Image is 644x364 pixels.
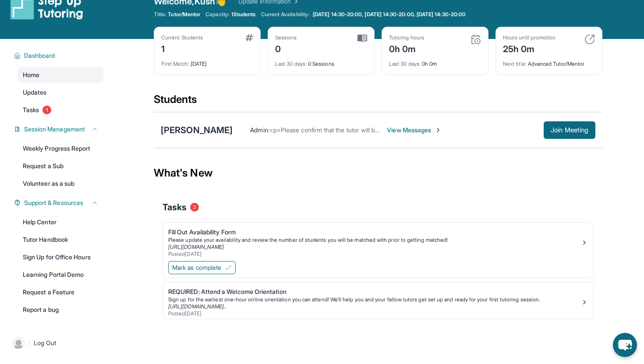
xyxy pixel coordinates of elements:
[190,203,199,212] span: 2
[21,198,98,207] button: Support & Resources
[168,237,581,244] div: Please update your availability and review the number of students you will be matched with prior ...
[313,11,466,18] span: [DATE] 14:30-20:00, [DATE] 14:30-20:00, [DATE] 14:30-20:00
[503,55,595,67] div: Advanced Tutor/Mentor
[551,127,588,133] span: Join Meeting
[503,34,556,41] div: Hours until promotion
[168,11,200,18] span: Tutor/Mentor
[18,141,103,156] a: Weekly Progress Report
[21,51,98,60] button: Dashboard
[168,251,581,258] div: Posted [DATE]
[584,34,595,45] img: card
[168,261,236,274] button: Mark as complete
[23,71,39,79] span: Home
[18,302,103,318] a: Report a bug
[18,232,103,247] a: Tutor Handbook
[435,127,442,134] img: Chevron-Right
[18,267,103,283] a: Learning Portal Demo
[205,11,230,18] span: Capacity:
[18,284,103,300] a: Request a Feature
[172,263,221,272] span: Mark as complete
[389,41,424,55] div: 0h 0m
[168,296,581,303] div: Sign up for the earliest one-hour online orientation you can attend! We’ll help you and your fell...
[24,51,55,60] span: Dashboard
[161,34,203,41] div: Current Students
[24,198,83,207] span: Support & Resources
[34,339,57,347] span: Log Out
[161,55,253,67] div: [DATE]
[18,176,103,191] a: Volunteer as a sub
[12,337,25,349] img: user-img
[23,88,47,97] span: Updates
[389,34,424,41] div: Tutoring hours
[18,158,103,174] a: Request a Sub
[168,244,224,250] a: [URL][DOMAIN_NAME]
[163,282,593,319] a: REQUIRED: Attend a Welcome OrientationSign up for the earliest one-hour online orientation you ca...
[168,287,581,296] div: REQUIRED: Attend a Welcome Orientation
[311,11,467,18] a: [DATE] 14:30-20:00, [DATE] 14:30-20:00, [DATE] 14:30-20:00
[250,126,269,134] span: Admin :
[231,11,256,18] span: 1 Students
[471,34,481,45] img: card
[275,55,367,67] div: 0 Sessions
[387,126,442,134] span: View Messages
[18,67,103,83] a: Home
[42,106,51,114] span: 1
[389,60,421,67] span: Last 30 days :
[18,249,103,265] a: Sign Up for Office Hours
[275,41,297,55] div: 0
[18,85,103,100] a: Updates
[613,333,637,357] button: chat-button
[18,102,103,118] a: Tasks1
[275,60,307,67] span: Last 30 days :
[503,41,556,55] div: 25h 0m
[503,60,527,67] span: Next title :
[261,11,309,18] span: Current Availability:
[357,34,367,42] img: card
[163,223,593,259] a: Fill Out Availability FormPlease update your availability and review the number of students you w...
[24,125,85,134] span: Session Management
[161,124,233,136] div: [PERSON_NAME]
[28,338,30,348] span: |
[389,55,481,67] div: 0h 0m
[163,201,187,213] span: Tasks
[154,11,166,18] span: Title:
[18,214,103,230] a: Help Center
[161,41,203,55] div: 1
[269,126,586,134] span: <p>Please confirm that the tutor will be able to attend your first assigned meeting time before j...
[245,34,253,41] img: card
[154,92,602,112] div: Students
[168,303,226,310] a: [URL][DOMAIN_NAME]..
[9,333,103,353] a: |Log Out
[154,154,602,192] div: What's New
[23,106,39,114] span: Tasks
[168,310,581,317] div: Posted [DATE]
[21,125,98,134] button: Session Management
[225,264,232,271] img: Mark as complete
[168,228,581,237] div: Fill Out Availability Form
[544,121,595,139] button: Join Meeting
[161,60,189,67] span: First Match :
[275,34,297,41] div: Sessions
